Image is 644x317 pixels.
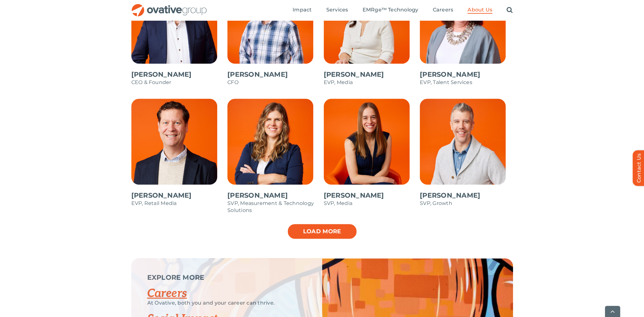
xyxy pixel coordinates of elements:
[293,7,312,14] a: Impact
[147,274,306,281] p: EXPLORE MORE
[147,286,187,300] a: Careers
[507,7,513,14] a: Search
[467,7,492,14] a: About Us
[433,7,454,14] a: Careers
[362,7,418,14] a: EMRge™ Technology
[131,3,207,9] a: OG_Full_horizontal_RGB
[147,300,306,306] p: At Ovative, both you and your career can thrive.
[287,223,357,239] a: Load more
[326,7,348,14] a: Services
